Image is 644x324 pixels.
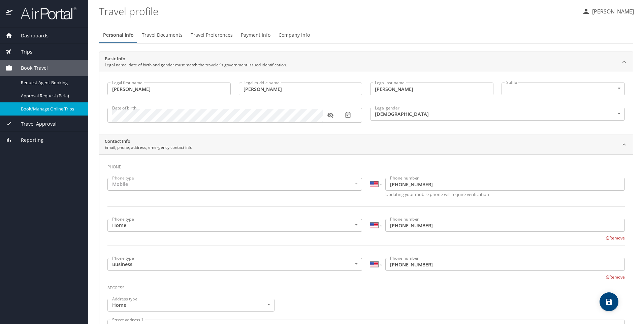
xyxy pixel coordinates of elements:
h2: Basic Info [105,56,287,62]
p: Legal name, date of birth and gender must match the traveler's government-issued identification. [105,62,287,68]
div: ​ [502,83,625,95]
img: icon-airportal.png [6,7,13,20]
button: [PERSON_NAME] [579,5,637,18]
span: Travel Documents [142,31,183,39]
span: Book Travel [12,64,48,72]
h3: Phone [107,160,625,171]
div: Profile [99,27,633,43]
h3: Address [107,281,625,292]
span: Book/Manage Online Trips [21,106,80,112]
div: Mobile [107,178,362,191]
div: Home [107,219,362,232]
div: Home [107,299,275,312]
p: Updating your mobile phone will require verification [385,192,625,197]
div: Basic InfoLegal name, date of birth and gender must match the traveler's government-issued identi... [99,52,633,72]
span: Travel Preferences [191,31,233,39]
span: Trips [12,48,32,56]
h2: Contact Info [105,138,192,145]
button: Remove [606,274,625,280]
div: Business [107,258,362,271]
p: Email, phone, address, emergency contact info [105,144,192,151]
img: airportal-logo.png [13,7,76,20]
span: Company Info [279,31,310,39]
h1: Travel profile [99,1,577,22]
div: [DEMOGRAPHIC_DATA] [370,108,625,121]
span: Approval Request (Beta) [21,93,80,99]
span: Payment Info [241,31,270,39]
button: save [600,292,618,311]
button: Remove [606,235,625,241]
div: Contact InfoEmail, phone, address, emergency contact info [99,134,633,155]
span: Travel Approval [12,120,57,128]
span: Dashboards [12,32,49,39]
span: Reporting [12,136,43,144]
p: [PERSON_NAME] [590,7,634,15]
div: Basic InfoLegal name, date of birth and gender must match the traveler's government-issued identi... [99,72,633,134]
span: Request Agent Booking [21,79,80,86]
span: Personal Info [103,31,134,39]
